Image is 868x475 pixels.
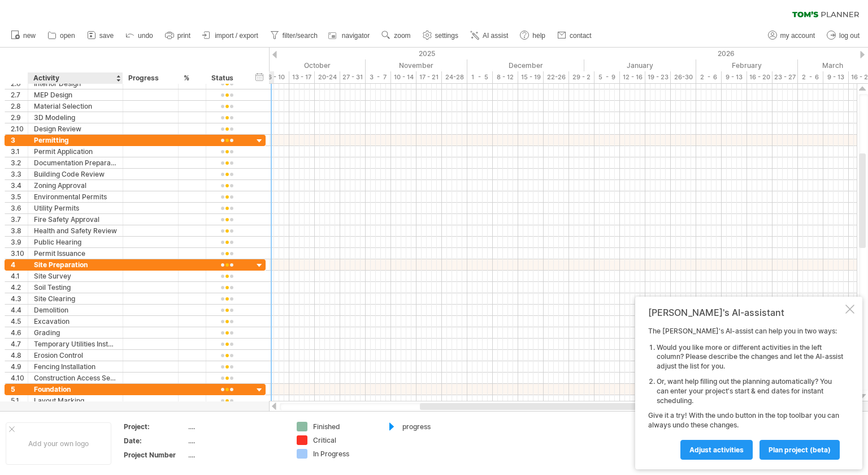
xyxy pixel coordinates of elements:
[34,89,117,100] div: MEP Design
[772,71,798,83] div: 23 - 27
[34,327,117,338] div: Grading
[138,32,153,40] span: undo
[594,71,620,83] div: 5 - 9
[11,101,28,112] div: 2.8
[11,395,28,406] div: 5.1
[467,71,493,83] div: 1 - 5
[34,123,117,134] div: Design Review
[60,32,75,40] span: open
[124,450,186,460] div: Project Number
[366,59,467,71] div: November 2025
[648,327,843,459] div: The [PERSON_NAME]'s AI-assist can help you in two ways: Give it a try! With the undo button in th...
[45,28,79,43] a: open
[680,440,753,460] a: Adjust activities
[34,316,117,327] div: Excavation
[34,101,117,112] div: Material Selection
[645,71,671,83] div: 19 - 23
[188,422,283,431] div: ....
[420,28,462,43] a: settings
[6,422,111,465] div: Add your own logo
[313,449,375,459] div: In Progress
[342,32,370,40] span: navigator
[34,305,117,315] div: Demolition
[34,248,117,259] div: Permit Issuance
[394,32,410,40] span: zoom
[11,361,28,372] div: 4.9
[184,72,199,84] div: %
[648,307,843,318] div: [PERSON_NAME]'s AI-assistant
[315,71,340,83] div: 20-24
[283,32,318,40] span: filter/search
[11,169,28,179] div: 3.3
[435,32,458,40] span: settings
[99,32,114,40] span: save
[11,305,28,315] div: 4.4
[11,157,28,168] div: 3.2
[34,203,117,213] div: Utility Permits
[34,180,117,191] div: Zoning Approval
[402,422,464,431] div: progress
[249,59,366,71] div: October 2025
[34,237,117,247] div: Public Hearing
[11,89,28,100] div: 2.7
[34,293,117,304] div: Site Clearing
[34,214,117,225] div: Fire Safety Approval
[34,135,117,146] div: Permitting
[11,259,28,270] div: 4
[483,32,508,40] span: AI assist
[33,72,116,84] div: Activity
[780,32,815,40] span: my account
[34,373,117,383] div: Construction Access Setup
[11,271,28,281] div: 4.1
[34,395,117,406] div: Layout Marking
[34,384,117,395] div: Foundation
[759,440,840,460] a: plan project (beta)
[493,71,518,83] div: 8 - 12
[366,71,391,83] div: 3 - 7
[689,446,744,454] span: Adjust activities
[671,71,696,83] div: 26-30
[11,373,28,383] div: 4.10
[215,32,258,40] span: import / export
[11,191,28,202] div: 3.5
[34,350,117,361] div: Erosion Control
[34,361,117,372] div: Fencing Installation
[211,72,241,84] div: Status
[769,446,831,454] span: plan project (beta)
[128,72,172,84] div: Progress
[34,112,117,123] div: 3D Modeling
[264,71,289,83] div: 6 - 10
[34,282,117,293] div: Soil Testing
[722,71,747,83] div: 9 - 13
[162,28,194,43] a: print
[199,28,262,43] a: import / export
[416,71,442,83] div: 17 - 21
[123,28,157,43] a: undo
[11,384,28,395] div: 5
[11,339,28,349] div: 4.7
[620,71,645,83] div: 12 - 16
[34,271,117,281] div: Site Survey
[11,225,28,236] div: 3.8
[11,214,28,225] div: 3.7
[124,422,186,431] div: Project:
[765,28,818,43] a: my account
[657,343,843,371] li: Would you like more or different activities in the left column? Please describe the changes and l...
[584,59,696,71] div: January 2026
[11,112,28,123] div: 2.9
[11,293,28,304] div: 4.3
[313,422,375,431] div: Finished
[570,32,592,40] span: contact
[11,350,28,361] div: 4.8
[177,32,190,40] span: print
[34,225,117,236] div: Health and Safety Review
[34,259,117,270] div: Site Preparation
[696,59,798,71] div: February 2026
[11,316,28,327] div: 4.5
[11,282,28,293] div: 4.2
[34,157,117,168] div: Documentation Preparation
[11,180,28,191] div: 3.4
[267,28,321,43] a: filter/search
[313,435,375,445] div: Critical
[824,28,863,43] a: log out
